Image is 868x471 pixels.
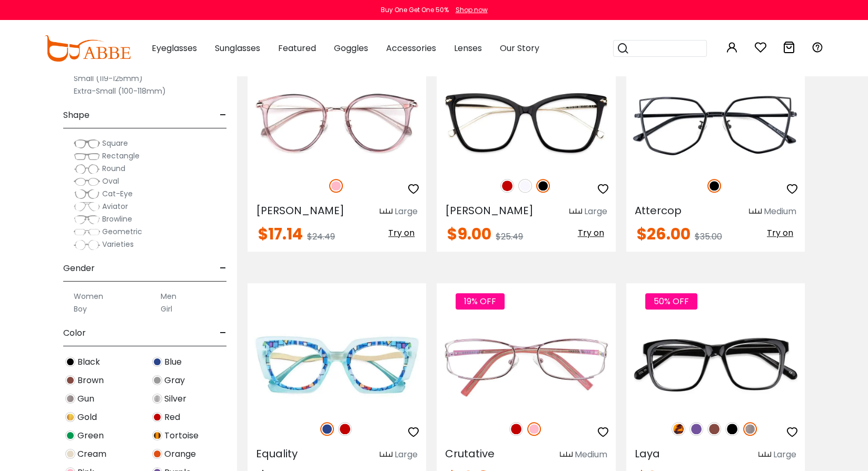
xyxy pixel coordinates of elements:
span: Attercop [635,203,682,218]
div: Large [394,448,418,461]
img: Black [536,179,550,193]
img: Oval.png [74,176,100,187]
img: Blue [320,422,334,436]
span: $17.14 [258,223,303,245]
div: Buy One Get One 50% [381,5,449,15]
img: Cat-Eye.png [74,189,100,199]
label: Women [74,290,103,303]
span: Green [77,429,104,442]
img: Blue Equality - Acetate ,Universal Bridge Fit [248,321,426,410]
img: Cream [65,449,75,459]
button: Try on [385,226,418,240]
div: Large [584,205,607,218]
span: - [220,256,226,281]
img: Pink Naomi - Metal,TR ,Adjust Nose Pads [248,78,426,167]
span: Try on [388,227,415,239]
span: Silver [164,393,186,405]
span: - [220,320,226,346]
img: size ruler [569,208,582,216]
img: Aviator.png [74,202,100,212]
span: - [220,103,226,128]
img: Geometric.png [74,227,100,237]
span: Square [102,138,128,148]
a: Shop now [450,5,488,14]
span: Red [164,411,180,424]
img: Red [500,179,514,193]
span: $35.00 [695,231,722,243]
img: Green [65,430,75,440]
img: Black Gosse - Acetate,Metal ,Universal Bridge Fit [437,78,615,167]
span: Aviator [102,201,128,212]
img: Pink Crutative - Metal ,Adjust Nose Pads [437,321,615,410]
img: Gun [65,394,75,404]
span: Gun [77,393,94,405]
img: Varieties.png [74,239,100,250]
img: Red [338,422,352,436]
div: Shop now [456,5,488,15]
span: $25.49 [496,231,523,243]
span: Sunglasses [215,42,260,54]
span: $24.49 [307,231,335,243]
img: Pink [329,179,343,193]
span: Laya [635,446,660,461]
img: Black Attercop - Metal,TR ,Adjust Nose Pads [626,78,805,167]
img: size ruler [560,451,573,459]
button: Try on [575,226,607,240]
span: Equality [256,446,298,461]
img: Square.png [74,138,100,149]
img: Brown [65,375,75,385]
a: Gun Laya - Plastic ,Universal Bridge Fit [626,321,805,410]
span: $26.00 [637,223,691,245]
span: Goggles [334,42,368,54]
span: Blue [164,356,182,368]
span: Geometric [102,226,142,237]
img: abbeglasses.com [44,35,131,62]
span: Rectangle [102,151,140,161]
span: Crutative [445,446,495,461]
img: Rectangle.png [74,151,100,162]
span: Round [102,163,125,174]
img: Black [725,422,739,436]
img: Purple [689,422,703,436]
span: Varieties [102,239,134,249]
img: Brown [707,422,721,436]
img: Orange [152,449,162,459]
div: Large [773,448,796,461]
span: 50% OFF [645,293,697,309]
img: Red [509,422,523,436]
span: [PERSON_NAME] [445,203,534,218]
img: Gray [152,375,162,385]
span: Cream [77,448,106,460]
img: Translucent [518,179,532,193]
img: Pink [527,422,541,436]
span: Gray [164,374,185,387]
img: Gun [743,422,757,436]
label: Small (119-125mm) [74,72,143,85]
img: Tortoise [152,430,162,440]
span: Tortoise [164,429,199,442]
span: Gender [63,256,95,281]
span: $9.00 [447,223,491,245]
label: Girl [161,303,172,315]
span: Try on [767,227,793,239]
img: Round.png [74,164,100,174]
img: Red [152,412,162,422]
span: Gold [77,411,97,424]
span: Our Story [500,42,539,54]
span: Cat-Eye [102,188,133,199]
img: size ruler [380,208,392,216]
span: Lenses [454,42,482,54]
span: Oval [102,176,119,186]
img: Gold [65,412,75,422]
img: Blue [152,357,162,367]
img: Leopard [672,422,685,436]
span: Eyeglasses [152,42,197,54]
img: size ruler [758,451,771,459]
span: Try on [578,227,604,239]
img: size ruler [749,208,762,216]
div: Medium [575,448,607,461]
